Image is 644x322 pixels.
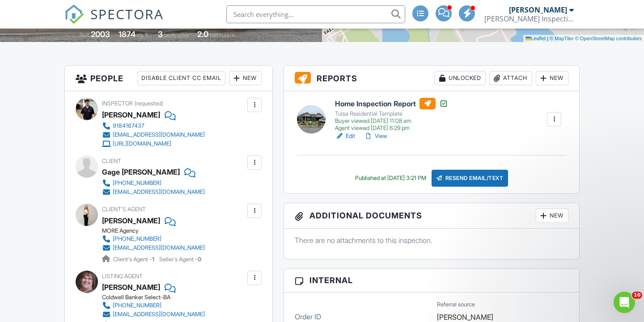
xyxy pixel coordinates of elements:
span: Inspector [102,100,133,107]
a: [PHONE_NUMBER] [102,234,205,243]
div: Published at [DATE] 3:21 PM [355,175,426,182]
a: [EMAIL_ADDRESS][DOMAIN_NAME] [102,243,205,252]
a: © MapTiler [550,36,574,41]
div: Coldwell Banker Select-BA [102,294,212,301]
div: New [536,209,568,223]
div: 3 [158,29,163,39]
strong: 0 [198,256,201,263]
span: bathrooms [210,32,235,38]
div: Parker Inspections of Tulsa, Inc [484,14,574,23]
span: Client's Agent - [113,256,156,263]
div: [URL][DOMAIN_NAME] [113,140,171,147]
div: Gage [PERSON_NAME] [102,165,180,179]
span: bedrooms [164,32,189,38]
a: Home Inspection Report Tulsa Residential Template Buyer viewed [DATE] 11:08 am Agent viewed [DATE... [335,98,448,132]
span: SPECTORA [90,4,164,23]
label: Order ID [295,312,321,322]
div: Agent viewed [DATE] 6:29 pm [335,125,448,132]
h3: Additional Documents [284,203,579,229]
h3: Internal [284,269,579,292]
div: [PHONE_NUMBER] [113,180,161,187]
a: 9184167437 [102,121,205,130]
a: [PHONE_NUMBER] [102,179,205,188]
p: There are no attachments to this inspection. [295,235,568,245]
span: 10 [632,292,642,299]
div: [PHONE_NUMBER] [113,302,161,309]
div: New [536,71,568,85]
div: Attach [489,71,532,85]
div: 2003 [91,29,110,39]
div: Tulsa Residential Template [335,110,448,117]
a: © OpenStreetMap contributors [575,36,642,41]
span: Client [102,158,121,164]
div: 1874 [119,29,136,39]
h6: Home Inspection Report [335,98,448,109]
div: [PHONE_NUMBER] [113,235,161,243]
span: Built [80,32,89,38]
div: Unlocked [435,71,486,85]
a: SPECTORA [64,12,164,31]
span: (requested) [135,100,163,107]
a: [PERSON_NAME] [102,214,160,227]
div: [PERSON_NAME] [102,108,160,121]
span: Client's Agent [102,206,146,213]
div: [EMAIL_ADDRESS][DOMAIN_NAME] [113,311,205,318]
a: Leaflet [525,36,546,41]
a: Edit [335,132,355,141]
div: MORE Agency [102,227,212,234]
a: [EMAIL_ADDRESS][DOMAIN_NAME] [102,188,205,197]
h3: People [65,66,272,91]
div: 2.0 [197,29,208,39]
a: [EMAIL_ADDRESS][DOMAIN_NAME] [102,310,205,319]
label: Referral source [437,301,475,309]
img: The Best Home Inspection Software - Spectora [64,4,84,24]
a: [PHONE_NUMBER] [102,301,205,310]
div: [EMAIL_ADDRESS][DOMAIN_NAME] [113,244,205,251]
input: Search everything... [226,5,405,23]
a: View [364,132,387,141]
span: Listing Agent [102,273,143,280]
iframe: Intercom live chat [614,292,635,313]
div: Resend Email/Text [432,170,508,187]
div: [EMAIL_ADDRESS][DOMAIN_NAME] [113,131,205,138]
a: [PERSON_NAME] [102,280,160,294]
strong: 1 [152,256,154,263]
div: Buyer viewed [DATE] 11:08 am [335,117,448,125]
div: 9184167437 [113,122,144,130]
div: [EMAIL_ADDRESS][DOMAIN_NAME] [113,188,205,196]
span: sq. ft. [137,32,149,38]
span: Seller's Agent - [159,256,201,263]
a: [URL][DOMAIN_NAME] [102,139,205,148]
h3: Reports [284,66,579,91]
iframe: Intercom notifications message [465,235,644,298]
div: Disable Client CC Email [137,71,225,85]
a: [EMAIL_ADDRESS][DOMAIN_NAME] [102,130,205,139]
div: New [229,71,262,85]
span: | [547,36,548,41]
div: [PERSON_NAME] [509,5,567,14]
